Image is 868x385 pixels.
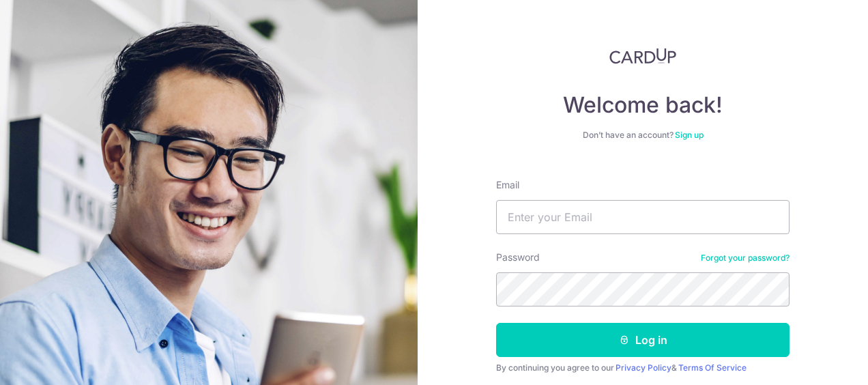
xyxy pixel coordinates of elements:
div: By continuing you agree to our & [496,362,790,373]
label: Password [496,251,540,264]
a: Privacy Policy [616,362,671,373]
a: Forgot your password? [701,253,790,263]
h4: Welcome back! [496,91,790,119]
a: Terms Of Service [678,362,747,373]
button: Log in [496,323,790,357]
div: Don’t have an account? [496,130,790,141]
input: Enter your Email [496,200,790,234]
a: Sign up [675,130,704,140]
label: Email [496,178,519,192]
img: CardUp Logo [609,48,676,64]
